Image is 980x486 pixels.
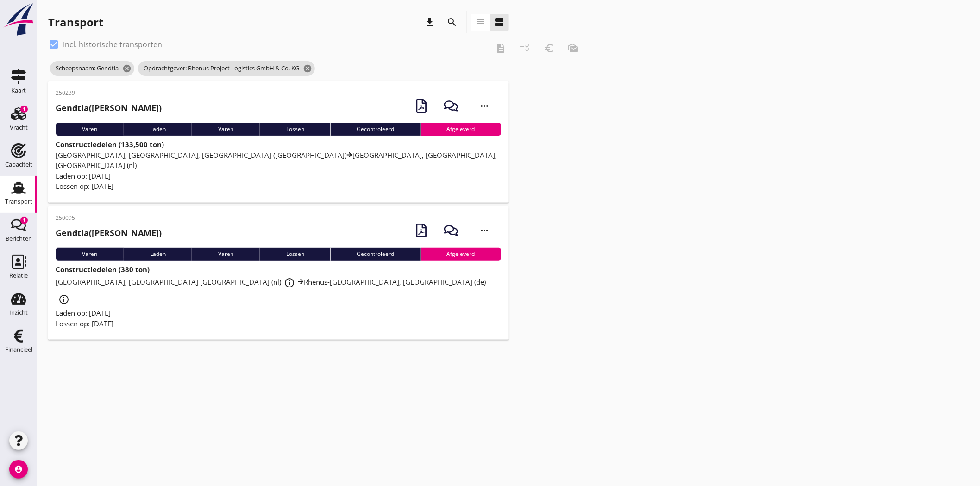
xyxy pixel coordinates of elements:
img: logo-small.a267ee39.svg [2,2,35,37]
i: cancel [303,64,312,73]
h2: ([PERSON_NAME]) [56,102,162,114]
div: Afgeleverd [421,248,502,261]
div: Gecontroleerd [330,123,421,136]
h2: ([PERSON_NAME]) [56,227,162,239]
div: Laden [124,123,192,136]
div: 1 [20,217,28,224]
strong: Gendtia [56,227,89,238]
span: Scheepsnaam: Gendtia [50,61,134,76]
label: Incl. historische transporten [63,40,162,49]
strong: Gendtia [56,102,89,113]
i: view_agenda [494,17,505,28]
div: Varen [192,123,260,136]
strong: Constructiedelen (133,500 ton) [56,140,164,149]
a: 250095Gendtia([PERSON_NAME])VarenLadenVarenLossenGecontroleerdAfgeleverdConstructiedelen (380 ton... [48,206,509,340]
div: Relatie [9,273,28,279]
span: Laden op: [DATE] [56,308,111,318]
div: Financieel [5,347,32,353]
i: more_horiz [471,93,497,119]
span: Opdrachtgever: Rhenus Project Logistics GmbH & Co. KG [138,61,315,76]
div: Lossen [260,123,331,136]
div: Transport [5,199,32,205]
span: Laden op: [DATE] [56,171,111,181]
div: Gecontroleerd [330,248,421,261]
div: Afgeleverd [421,123,502,136]
i: more_horiz [471,218,497,243]
span: Lossen op: [DATE] [56,181,113,191]
i: search [446,17,458,28]
div: Inzicht [9,310,28,316]
a: 250239Gendtia([PERSON_NAME])VarenLadenVarenLossenGecontroleerdAfgeleverdConstructiedelen (133,500... [48,81,509,203]
div: Transport [48,15,103,30]
i: account_circle [9,460,28,479]
div: Varen [56,248,124,261]
div: Vracht [10,125,28,131]
div: Varen [192,248,260,261]
i: download [424,17,435,28]
i: view_headline [475,17,486,28]
div: Berichten [6,236,32,242]
div: Kaart [11,87,26,93]
p: 250239 [56,89,162,97]
p: 250095 [56,214,162,222]
i: cancel [122,64,132,73]
span: [GEOGRAPHIC_DATA], [GEOGRAPHIC_DATA] [GEOGRAPHIC_DATA] (nl) Rhenus-[GEOGRAPHIC_DATA], [GEOGRAPHIC... [56,277,486,303]
div: Laden [124,248,192,261]
div: Capaciteit [5,162,32,168]
span: [GEOGRAPHIC_DATA], [GEOGRAPHIC_DATA], [GEOGRAPHIC_DATA] ([GEOGRAPHIC_DATA]) [GEOGRAPHIC_DATA], [G... [56,150,497,170]
div: Lossen [260,248,331,261]
div: Varen [56,123,124,136]
span: Lossen op: [DATE] [56,319,113,328]
i: info_outline [58,294,69,305]
i: info_outline [284,277,295,288]
strong: Constructiedelen (380 ton) [56,265,150,274]
div: 1 [20,106,28,113]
